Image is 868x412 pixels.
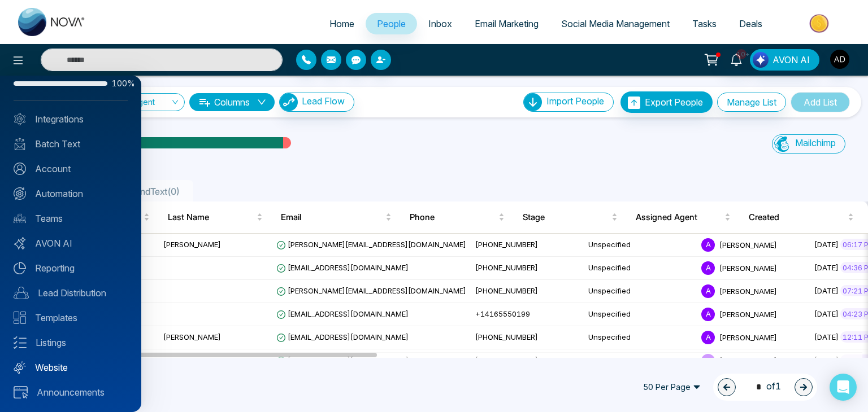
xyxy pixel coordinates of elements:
img: Templates.svg [14,312,26,324]
img: Lead-dist.svg [14,287,29,299]
a: Reporting [14,261,128,275]
img: batch_text_white.png [14,138,26,150]
a: Templates [14,311,128,325]
div: Open Intercom Messenger [830,374,857,401]
img: Avon-AI.svg [14,237,26,249]
img: Integrated.svg [14,113,26,125]
img: Reporting.svg [14,262,26,274]
img: team.svg [14,212,26,225]
a: Announcements [14,385,128,399]
a: Website [14,361,128,374]
a: Lead Distribution [14,286,128,300]
span: 100% [112,80,128,87]
a: Integrations [14,112,128,126]
img: Website.svg [14,361,26,374]
a: Listings [14,336,128,349]
a: Teams [14,212,128,225]
a: Batch Text [14,137,128,151]
img: Automation.svg [14,187,26,200]
a: AVON AI [14,236,128,250]
img: announcements.svg [14,386,28,398]
a: Automation [14,187,128,200]
img: Account.svg [14,163,26,175]
img: Listings.svg [14,336,27,349]
a: Account [14,162,128,176]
